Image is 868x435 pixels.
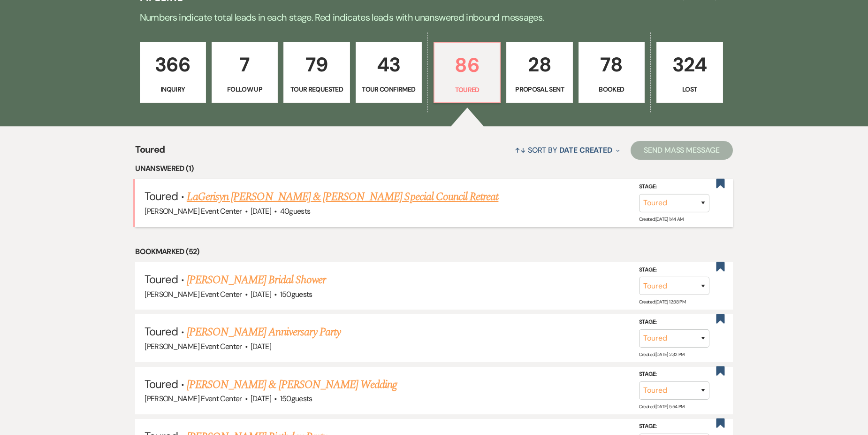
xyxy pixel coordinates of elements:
[145,289,242,299] span: [PERSON_NAME] Event Center
[512,49,566,80] p: 28
[145,206,242,216] span: [PERSON_NAME] Event Center
[362,84,416,94] p: Tour Confirmed
[559,145,612,155] span: Date Created
[512,84,566,94] p: Proposal Sent
[187,272,326,288] a: [PERSON_NAME] Bridal Shower
[135,163,733,175] li: Unanswered (1)
[280,289,312,299] span: 150 guests
[187,324,341,341] a: [PERSON_NAME] Anniversary Party
[251,342,271,351] span: [DATE]
[146,49,200,80] p: 366
[434,42,501,103] a: 86Toured
[140,42,206,103] a: 366Inquiry
[212,42,278,103] a: 7Follow Up
[145,342,242,351] span: [PERSON_NAME] Event Center
[280,206,311,216] span: 40 guests
[218,49,272,80] p: 7
[639,216,684,222] span: Created: [DATE] 1:44 AM
[639,404,685,410] span: Created: [DATE] 5:54 PM
[631,141,733,160] button: Send Mass Message
[656,42,723,103] a: 324Lost
[639,182,709,192] label: Stage:
[511,138,624,163] button: Sort By Date Created
[283,42,350,103] a: 79Tour Requested
[145,377,178,391] span: Toured
[506,42,572,103] a: 28Proposal Sent
[187,376,397,393] a: [PERSON_NAME] & [PERSON_NAME] Wedding
[579,42,645,103] a: 78Booked
[135,142,165,163] span: Toured
[440,49,494,81] p: 86
[187,188,499,205] a: LaGerisyn [PERSON_NAME] & [PERSON_NAME] Special Council Retreat
[515,145,526,155] span: ↑↓
[662,84,716,94] p: Lost
[145,324,178,339] span: Toured
[251,289,271,299] span: [DATE]
[218,84,272,94] p: Follow Up
[356,42,422,103] a: 43Tour Confirmed
[585,84,639,94] p: Booked
[145,189,178,203] span: Toured
[639,369,709,380] label: Stage:
[146,84,200,94] p: Inquiry
[639,299,685,305] span: Created: [DATE] 12:38 PM
[662,49,716,80] p: 324
[585,49,639,80] p: 78
[251,394,271,404] span: [DATE]
[639,421,709,432] label: Stage:
[251,206,271,216] span: [DATE]
[440,85,494,95] p: Toured
[289,84,343,94] p: Tour Requested
[145,272,178,287] span: Toured
[639,265,709,275] label: Stage:
[96,10,772,25] p: Numbers indicate total leads in each stage. Red indicates leads with unanswered inbound messages.
[145,394,242,404] span: [PERSON_NAME] Event Center
[280,394,312,404] span: 150 guests
[362,49,416,80] p: 43
[289,49,343,80] p: 79
[639,351,685,357] span: Created: [DATE] 2:32 PM
[135,246,733,258] li: Bookmarked (52)
[639,317,709,327] label: Stage:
